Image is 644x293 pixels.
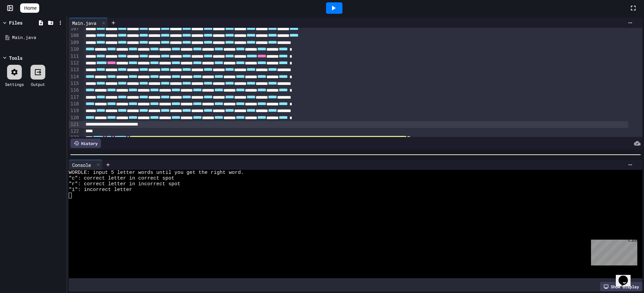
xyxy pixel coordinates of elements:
[69,114,80,121] div: 120
[69,128,80,135] div: 122
[5,81,24,87] div: Settings
[616,266,637,286] iframe: chat widget
[69,66,80,73] div: 113
[69,46,80,53] div: 110
[69,26,80,32] div: 107
[69,170,244,176] span: WORDLE: input 5 letter words until you get the right word.
[24,5,37,11] span: Home
[69,187,132,193] span: "i": incorrect letter
[69,74,80,80] div: 114
[69,32,80,39] div: 108
[69,101,80,107] div: 118
[69,121,80,128] div: 121
[69,87,80,94] div: 116
[69,19,100,27] div: Main.java
[69,181,180,187] span: "r": correct letter in incorrect spot
[69,107,80,114] div: 119
[20,3,39,13] a: Home
[9,19,22,26] div: Files
[69,161,94,168] div: Console
[31,81,45,87] div: Output
[9,54,22,61] div: Tools
[12,34,64,41] div: Main.java
[69,18,108,28] div: Main.java
[69,160,103,170] div: Console
[600,282,642,291] div: Show display
[69,94,80,101] div: 117
[69,39,80,46] div: 109
[69,176,174,181] span: "c": correct letter in correct spot
[69,80,80,87] div: 115
[70,139,101,148] div: History
[69,134,80,141] div: 123
[3,3,46,43] div: Chat with us now!Close
[588,237,637,265] iframe: chat widget
[69,53,80,60] div: 111
[69,60,80,66] div: 112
